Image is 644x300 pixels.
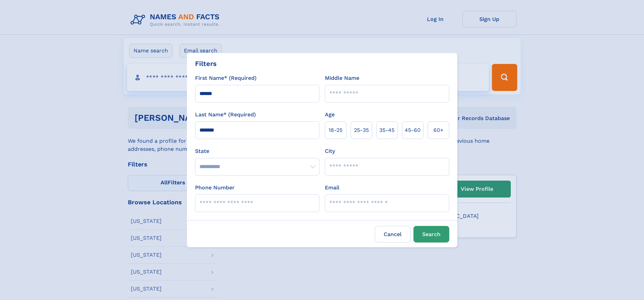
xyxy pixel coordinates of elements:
[379,126,395,134] span: 35‑45
[325,147,335,155] label: City
[413,226,449,243] button: Search
[325,111,335,119] label: Age
[325,74,359,82] label: Middle Name
[405,126,421,134] span: 45‑60
[195,59,217,69] div: Filters
[329,126,342,134] span: 18‑25
[195,74,257,82] label: First Name* (Required)
[195,184,235,192] label: Phone Number
[195,111,256,119] label: Last Name* (Required)
[375,226,411,243] label: Cancel
[354,126,369,134] span: 25‑35
[195,147,319,155] label: State
[433,126,444,134] span: 60+
[325,184,339,192] label: Email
